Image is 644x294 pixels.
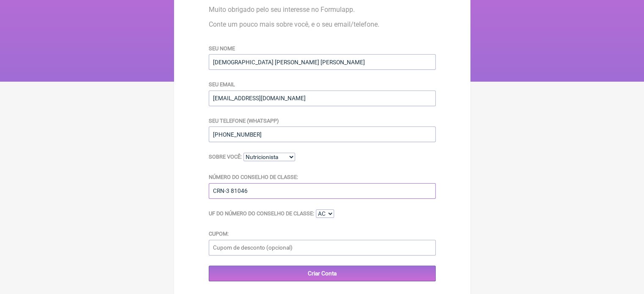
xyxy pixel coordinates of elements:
[209,183,436,199] input: Seu número de conselho de classe
[209,5,436,14] p: Muito obrigado pelo seu interesse no Formulapp.
[209,231,229,237] label: Cupom:
[209,240,436,256] input: Cupom de desconto (opcional)
[209,118,279,124] label: Seu telefone (WhatsApp)
[209,20,436,28] p: Conte um pouco mais sobre você, e o seu email/telefone.
[209,154,242,160] label: Sobre você:
[209,174,298,180] label: Número do Conselho de Classe:
[209,126,436,142] input: Seu número de telefone para entrarmos em contato
[209,210,314,217] label: UF do Número do Conselho de Classe:
[209,91,436,106] input: Um email para entrarmos em contato
[209,81,235,88] label: Seu email
[209,54,436,70] input: Seu nome completo
[209,266,436,281] input: Criar Conta
[209,45,235,52] label: Seu nome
